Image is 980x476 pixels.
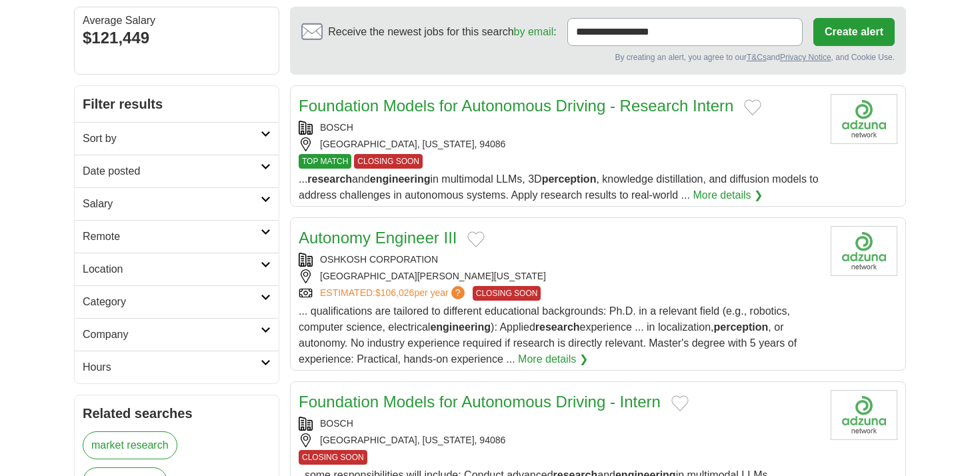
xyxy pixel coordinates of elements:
a: Remote [75,220,279,253]
span: $106,026 [375,287,414,298]
a: by email [514,26,554,37]
div: Average Salary [83,15,271,26]
h2: Sort by [83,131,261,147]
strong: engineering [430,321,491,333]
a: Company [75,318,279,351]
strong: research [307,173,352,185]
span: ? [451,286,465,299]
a: Location [75,253,279,285]
a: market research [83,431,177,459]
a: Salary [75,187,279,220]
strong: perception [542,173,597,185]
div: [GEOGRAPHIC_DATA], [US_STATE], 94086 [299,137,820,151]
h2: Date posted [83,163,261,179]
strong: research [535,321,580,333]
h2: Category [83,294,261,310]
a: T&Cs [747,53,767,62]
button: Add to favorite jobs [671,395,689,411]
span: ... and in multimodal LLMs, 3D , knowledge distillation, and diffusion models to address challeng... [299,173,819,201]
a: More details ❯ [693,187,763,203]
img: Company logo [831,390,897,440]
span: Receive the newest jobs for this search : [328,24,556,40]
span: ... qualifications are tailored to different educational backgrounds: Ph.D. in a relevant field (... [299,305,797,365]
h2: Remote [83,229,261,245]
button: Add to favorite jobs [744,99,761,115]
a: ESTIMATED:$106,026per year? [320,286,467,301]
a: Date posted [75,155,279,187]
div: OSHKOSH CORPORATION [299,253,820,267]
strong: perception [714,321,769,333]
div: [GEOGRAPHIC_DATA][PERSON_NAME][US_STATE] [299,269,820,283]
button: Add to favorite jobs [467,231,485,247]
a: Foundation Models for Autonomous Driving - Research Intern [299,97,733,115]
div: $121,449 [83,26,271,50]
img: Company logo [831,226,897,276]
div: BOSCH [299,121,820,135]
a: More details ❯ [518,351,588,367]
h2: Location [83,261,261,277]
div: BOSCH [299,417,820,431]
h2: Filter results [75,86,279,122]
a: Category [75,285,279,318]
h2: Company [83,327,261,343]
a: Hours [75,351,279,383]
div: [GEOGRAPHIC_DATA], [US_STATE], 94086 [299,433,820,447]
div: By creating an alert, you agree to our and , and Cookie Use. [301,51,895,63]
a: Foundation Models for Autonomous Driving - Intern [299,393,661,411]
span: CLOSING SOON [473,286,541,301]
h2: Salary [83,196,261,212]
a: Privacy Notice [780,53,831,62]
button: Create alert [813,18,895,46]
span: CLOSING SOON [354,154,423,169]
strong: engineering [370,173,431,185]
a: Autonomy Engineer III [299,229,457,247]
span: CLOSING SOON [299,450,367,465]
a: Sort by [75,122,279,155]
h2: Hours [83,359,261,375]
h2: Related searches [83,403,271,423]
span: TOP MATCH [299,154,351,169]
img: Company logo [831,94,897,144]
